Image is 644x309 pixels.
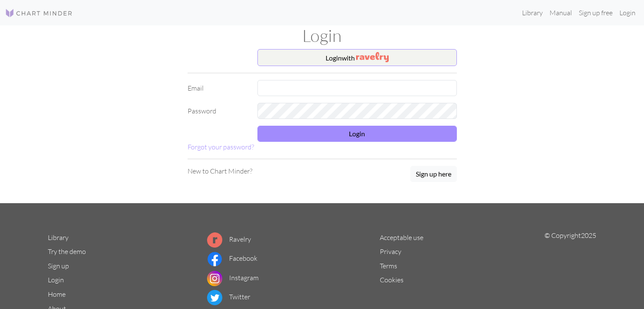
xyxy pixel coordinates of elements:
[182,103,252,119] label: Password
[207,273,259,282] a: Instagram
[5,8,73,18] img: Logo
[48,290,66,298] a: Home
[48,233,69,242] a: Library
[188,166,252,176] p: New to Chart Minder?
[48,247,86,256] a: Try the demo
[519,4,546,21] a: Library
[207,271,222,286] img: Instagram logo
[380,233,423,242] a: Acceptable use
[410,166,457,183] a: Sign up here
[257,126,457,142] button: Login
[356,52,389,62] img: Ravelry
[616,4,639,21] a: Login
[188,143,254,151] a: Forgot your password?
[207,292,250,301] a: Twitter
[207,290,222,305] img: Twitter logo
[410,166,457,182] button: Sign up here
[182,80,252,96] label: Email
[207,232,222,248] img: Ravelry logo
[575,4,616,21] a: Sign up free
[257,49,457,66] button: Loginwith
[380,276,404,284] a: Cookies
[48,262,69,270] a: Sign up
[43,25,602,46] h1: Login
[207,254,257,262] a: Facebook
[207,251,222,267] img: Facebook logo
[48,276,64,284] a: Login
[207,235,251,243] a: Ravelry
[380,262,397,270] a: Terms
[546,4,575,21] a: Manual
[380,247,401,256] a: Privacy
